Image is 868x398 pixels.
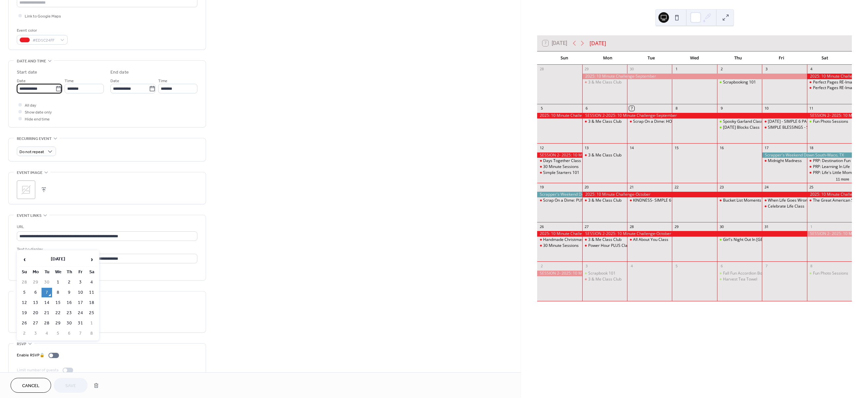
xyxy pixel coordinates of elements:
div: 28 [629,224,634,229]
div: 20 [584,185,589,190]
td: 12 [19,298,30,308]
td: 7 [75,329,86,338]
div: 30 Minute Sessions [543,243,579,249]
td: 4 [42,329,52,338]
div: 3 & Me Class Club [588,277,622,282]
div: Scrapbook 101 [582,271,627,276]
div: Halloween Blocks Class [717,125,762,130]
div: Start date [17,69,37,76]
div: Sun [542,51,586,65]
div: Fun Photo Sessions [807,271,852,276]
span: Date [17,78,26,84]
th: Sa [86,267,97,277]
div: 30 [719,224,724,229]
td: 1 [86,318,97,328]
span: Hide end time [25,116,50,123]
td: 30 [42,278,52,287]
div: 6 [719,263,724,268]
td: 27 [30,318,41,328]
div: SESSION 2- 2025: 10 Minute Challenge-October [537,271,582,276]
div: PRP: Learning In Life [807,164,852,170]
div: 3 & Me Class Club [588,152,622,158]
div: 8 [674,106,679,111]
div: 2025: 10 Minute Challenge-September [537,113,582,118]
td: 2 [19,329,30,338]
div: ; [17,181,35,199]
div: 19 [539,185,544,190]
div: 7 [629,106,634,111]
div: 5 [539,106,544,111]
span: Cancel [22,382,40,389]
div: 12 [539,145,544,150]
div: Handmade Christmas Class [537,237,582,243]
span: Date and time [17,58,46,65]
td: 5 [53,329,63,338]
div: 4 [809,67,814,72]
div: 2025: 10 Minute Challenge-October [537,231,582,237]
th: We [53,267,63,277]
div: PRP: Learning In Life [813,164,850,170]
td: 14 [42,298,52,308]
div: KINDNESS- SIMPLE 6 PACK CLASS [633,198,695,203]
th: Fr [75,267,86,277]
th: Mo [30,267,41,277]
div: 28 [539,67,544,72]
div: End date [110,69,129,76]
div: Scrapper's Weekend Down South-Waco, TX [762,152,852,158]
div: 29 [584,67,589,72]
div: 27 [584,224,589,229]
div: 30 Minute Sessions [537,164,582,170]
div: 16 [719,145,724,150]
td: 25 [86,308,97,318]
div: Fun Photo Sessions [813,271,848,276]
div: Days Together Class [537,158,582,164]
td: 20 [30,308,41,318]
div: 7 [764,263,769,268]
div: Fall Fun Accordion Book [723,271,767,276]
span: › [87,253,97,266]
td: 10 [75,288,86,297]
div: Perfect Pages RE-Imagined Class 1 [807,80,852,85]
div: 2 [719,67,724,72]
div: 2025: 10 Minute Challenge-October [582,192,807,197]
div: 10 [764,106,769,111]
td: 9 [64,288,74,297]
div: 18 [809,145,814,150]
div: Harvest Tea Towel [723,277,757,282]
div: [DATE] - SIMPLE 6 PACK CLASS [768,119,825,124]
div: Fall Fun Accordion Book [717,271,762,276]
div: Sat [803,51,847,65]
div: 3 & Me Class Club [582,152,627,158]
div: Perfect Pages RE-Imagined Class 2 [807,85,852,91]
div: 3 & Me Class Club [582,198,627,203]
td: 16 [64,298,74,308]
span: Date [110,78,119,84]
span: Event links [17,212,42,219]
div: [DATE] [590,39,606,47]
div: 2 [539,263,544,268]
div: 1 [809,224,814,229]
div: Spooky Garland Class [717,119,762,124]
div: 8 [809,263,814,268]
div: OCTOBER 31 - SIMPLE 6 PACK CLASS [762,119,807,124]
div: 5 [674,263,679,268]
td: 6 [64,329,74,338]
div: Limit number of guests [17,367,59,374]
div: PRP: Life's Little Moments [807,170,852,176]
div: The Great American Scrapbook Challenge [807,198,852,203]
td: 6 [30,288,41,297]
div: SESSION 2-2025: 10 Minute Challenge-October [582,231,807,237]
div: SESSION 2- 2025: 10 Minute Challenge-September [537,152,582,158]
th: Su [19,267,30,277]
button: 11 more [833,176,852,182]
span: All day [25,102,36,109]
div: 3 & Me Class Club [582,119,627,124]
div: Scrapbooking 101 [717,80,762,85]
td: 29 [53,318,63,328]
div: Scrap On a Dime: PUMPKIN SPICE EDITION [543,198,622,203]
div: Scrapbooking 101 [723,80,756,85]
div: 22 [674,185,679,190]
div: Scrap On a Dime: HOLIDAY MAGIC EDITION [633,119,713,124]
td: 31 [75,318,86,328]
div: PRP: Life's Little Moments [813,170,860,176]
